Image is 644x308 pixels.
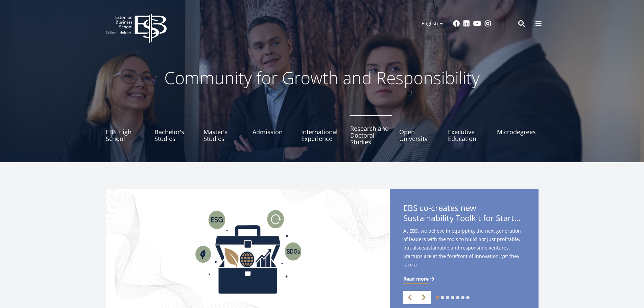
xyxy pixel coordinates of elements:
[466,296,470,299] a: 7
[350,115,392,149] a: Research and Doctoral Studies
[456,296,459,299] a: 5
[448,115,490,149] a: Executive Education
[403,227,525,280] span: At EBS, we believe in equipping the next generation of leaders with the tools to build not just p...
[403,276,435,282] a: Read more
[253,115,294,149] a: Admission
[301,115,343,149] a: International Experience
[473,20,481,27] a: Youtube
[417,291,431,304] a: Next
[403,203,525,225] span: EBS co-creates new
[403,213,525,223] span: Sustainability Toolkit for Startups
[403,276,429,282] span: Read more
[403,291,417,304] a: Previous
[446,296,449,299] a: 3
[441,296,444,299] a: 2
[143,68,501,88] p: Community for Growth and Responsibility
[154,115,196,149] a: Bachelor's Studies
[461,296,464,299] a: 6
[484,20,491,27] a: Instagram
[106,115,147,149] a: EBS High School
[451,296,454,299] a: 4
[497,115,539,149] a: Microdegrees
[436,296,439,299] a: 1
[399,115,441,149] a: Open University
[204,115,245,149] a: Master's Studies
[453,20,460,27] a: Facebook
[463,20,470,27] a: Linkedin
